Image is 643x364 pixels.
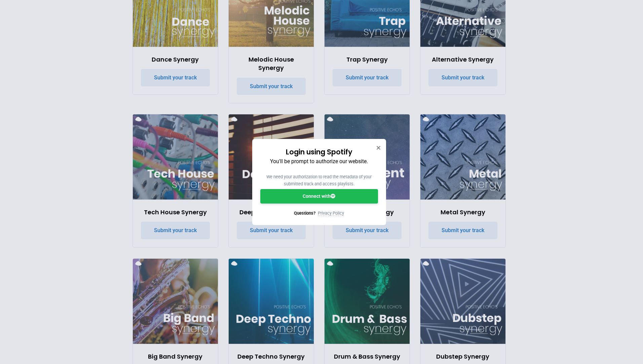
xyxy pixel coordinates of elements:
[260,147,378,157] h3: Login using Spotify
[376,144,381,151] button: Close
[260,157,378,166] p: You'll be prompt to authorize our website.
[260,174,378,187] p: We need your authorization to read the metadata of your submitted track and access playlists.
[318,211,344,216] a: Privacy Policy
[294,211,315,216] span: Questions?
[260,189,378,204] a: Connect with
